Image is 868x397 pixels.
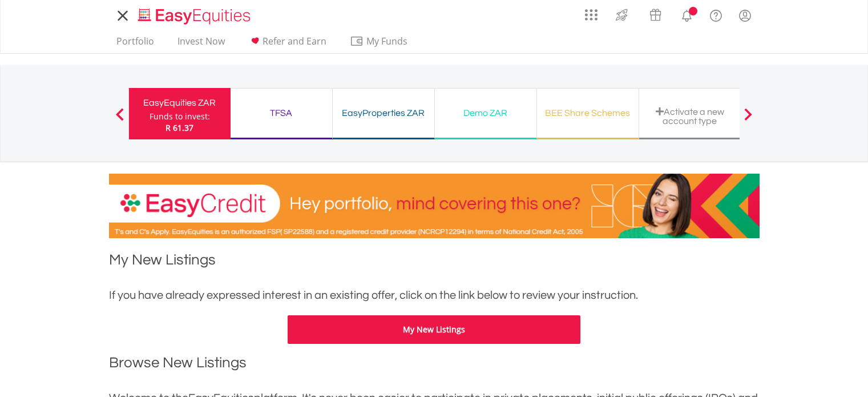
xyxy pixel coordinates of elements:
[109,352,760,378] h1: Browse New Listings
[109,174,760,238] img: EasyCredit Promotion Banner
[730,3,760,28] a: My Profile
[263,35,326,47] span: Refer and Earn
[701,3,730,26] a: FAQ's and Support
[288,315,580,344] button: My New Listings
[150,111,210,122] div: Funds to invest:
[340,105,427,121] div: EasyProperties ZAR
[612,6,631,24] img: thrive-v2.svg
[237,105,325,121] div: TFSA
[646,6,665,24] img: vouchers-v2.svg
[109,287,760,304] div: If you have already expressed interest in an existing offer, click on the link below to review yo...
[134,3,255,26] a: Home page
[165,122,193,133] span: R 61.37
[112,35,159,53] a: Portfolio
[585,9,597,21] img: grid-menu-icon.svg
[544,105,632,121] div: BEE Share Schemes
[173,35,229,53] a: Invest Now
[109,250,760,275] h1: My New Listings
[442,105,530,121] div: Demo ZAR
[244,35,331,53] a: Refer and Earn
[350,34,425,49] span: My Funds
[578,3,605,21] a: AppsGrid
[646,107,734,126] div: Activate a new account type
[639,3,672,24] a: Vouchers
[136,95,224,111] div: EasyEquities ZAR
[136,7,255,26] img: EasyEquities_Logo.png
[672,3,701,26] a: Notifications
